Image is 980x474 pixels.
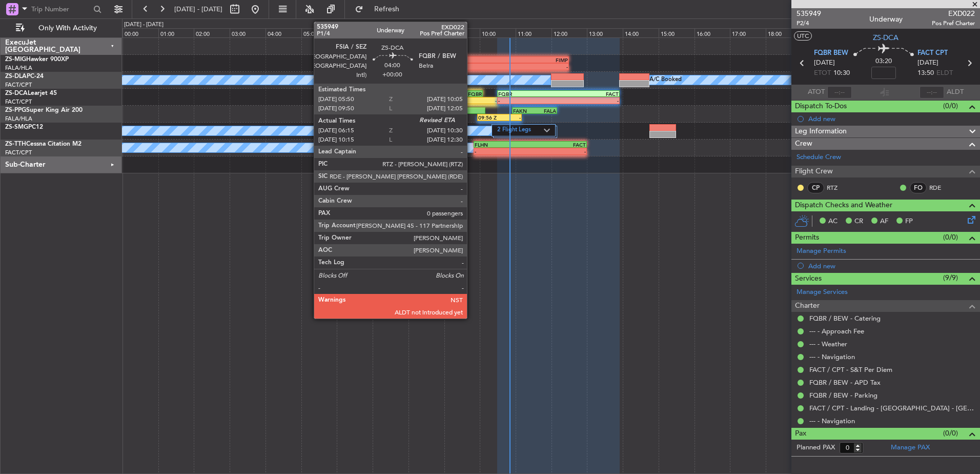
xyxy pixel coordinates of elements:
div: Add new [808,262,975,270]
div: - [559,97,619,104]
div: 03:00 [230,28,266,37]
a: FACT/CPT [5,98,32,106]
span: ZS-DCA [5,90,28,96]
a: Manage Services [797,287,848,298]
a: ZS-TTHCessna Citation M2 [5,141,81,147]
span: Dispatch Checks and Weather [795,200,892,211]
span: FP [905,216,913,227]
span: Services [795,273,822,285]
div: - [498,97,558,104]
span: CR [854,216,863,227]
span: EXD022 [932,8,975,19]
div: A/C Booked [649,72,682,88]
div: FQBR [406,91,481,97]
span: (0/0) [943,232,958,243]
div: CP [807,182,824,193]
a: --- - Weather [809,340,847,348]
div: 07:00 [373,28,409,37]
div: FACT [530,142,586,148]
a: ZS-SMGPC12 [5,124,43,130]
span: ALDT [947,87,964,97]
span: ETOT [814,68,831,78]
button: Only With Activity [11,20,111,36]
a: Manage PAX [891,443,930,453]
div: FLHN [475,142,530,148]
span: AC [828,216,838,227]
span: Crew [795,138,812,150]
span: Pax [795,428,806,440]
button: UTC [794,31,812,41]
div: 04:00 [266,28,301,37]
span: Leg Information [795,126,847,137]
span: Permits [795,232,819,244]
div: Add new [808,114,975,123]
input: --:-- [827,86,852,98]
a: FACT/CPT [5,149,32,156]
a: Schedule Crew [797,152,841,163]
div: FSIA [332,91,406,97]
a: Manage Permits [797,246,846,256]
div: 00:00 [122,28,158,37]
div: 05:00 [301,28,337,37]
label: Planned PAX [797,443,835,453]
a: FQBR / BEW - Parking [809,391,877,400]
span: (0/0) [943,101,958,111]
input: Trip Number [31,2,90,17]
a: FQBR / BEW - APD Tax [809,378,881,387]
span: FACT CPT [917,48,948,58]
div: 07:35 Z [394,114,411,121]
a: --- - Navigation [809,417,855,425]
div: 13:00 [587,28,623,37]
div: 08:00 [409,28,444,37]
div: - [499,114,521,121]
span: ATOT [808,87,825,97]
div: 16:00 [695,28,730,37]
span: Pos Pref Charter [932,19,975,28]
div: 18:00 [766,28,802,37]
div: 12:00 [552,28,587,37]
button: Refresh [350,1,412,17]
div: 06:15 Z [346,97,421,104]
span: ZS-DLA [5,73,27,80]
div: 10:00 [480,28,516,37]
a: FALA/HLA [5,64,32,72]
a: FACT / CPT - S&T Per Diem [809,365,892,374]
a: ZS-DLAPC-24 [5,73,44,80]
img: arrow-gray.svg [544,128,550,132]
div: - [475,148,530,154]
div: FACT [391,57,480,63]
a: --- - Approach Fee [809,327,864,335]
span: 10:30 [833,68,850,78]
div: FAKN [513,108,535,114]
div: FALA [385,108,406,114]
div: FACT [559,91,619,97]
a: RDE [929,183,952,192]
div: FAJC [406,108,428,114]
span: ZS-SMG [5,124,28,130]
span: ZS-DCA [873,32,899,43]
span: ZS-TTH [5,141,26,147]
div: FIMP [480,57,568,63]
div: 08:34 Z [411,114,427,121]
span: (0/0) [943,428,958,439]
div: 17:00 [730,28,766,37]
div: - [530,148,586,154]
span: Refresh [365,6,409,13]
div: 15:00 [659,28,695,37]
div: Underway [869,14,903,25]
span: Charter [795,300,820,312]
span: Flight Crew [795,166,833,177]
span: [DATE] [814,58,835,68]
a: FACT / CPT - Landing - [GEOGRAPHIC_DATA] - [GEOGRAPHIC_DATA] International FACT / CPT [809,404,975,412]
label: 2 Flight Legs [497,126,544,135]
span: 03:20 [875,56,892,67]
div: FALA [535,108,556,114]
div: 11:00 [516,28,552,37]
div: - [421,97,496,104]
a: ZS-MIGHawker 900XP [5,56,69,63]
span: Only With Activity [27,25,108,32]
a: FALA/HLA [5,115,32,123]
span: 13:50 [917,68,934,78]
div: FQBR [498,91,558,97]
div: 06:00 [337,28,373,37]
